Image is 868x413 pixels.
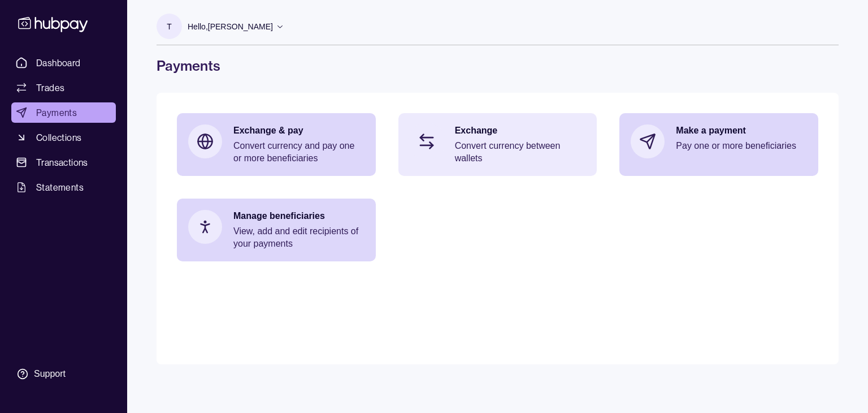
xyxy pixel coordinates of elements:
[676,124,807,137] p: Make a payment
[676,140,807,152] p: Pay one or more beneficiaries
[233,124,364,137] p: Exchange & pay
[619,113,818,170] a: Make a paymentPay one or more beneficiaries
[34,368,66,380] div: Support
[233,210,364,222] p: Manage beneficiaries
[11,53,116,73] a: Dashboard
[36,131,81,144] span: Collections
[157,57,839,75] h1: Payments
[36,106,77,119] span: Payments
[455,124,586,137] p: Exchange
[233,140,364,165] p: Convert currency and pay one or more beneficiaries
[11,362,116,386] a: Support
[11,127,116,148] a: Collections
[11,102,116,123] a: Payments
[11,177,116,197] a: Statements
[11,152,116,173] a: Transactions
[177,113,376,176] a: Exchange & payConvert currency and pay one or more beneficiaries
[188,20,273,33] p: Hello, [PERSON_NAME]
[36,56,81,70] span: Dashboard
[455,140,586,165] p: Convert currency between wallets
[177,199,376,261] a: Manage beneficiariesView, add and edit recipients of your payments
[233,225,364,250] p: View, add and edit recipients of your payments
[36,81,64,94] span: Trades
[36,156,88,169] span: Transactions
[167,20,172,33] p: T
[36,180,84,194] span: Statements
[398,113,597,176] a: ExchangeConvert currency between wallets
[11,78,116,98] a: Trades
